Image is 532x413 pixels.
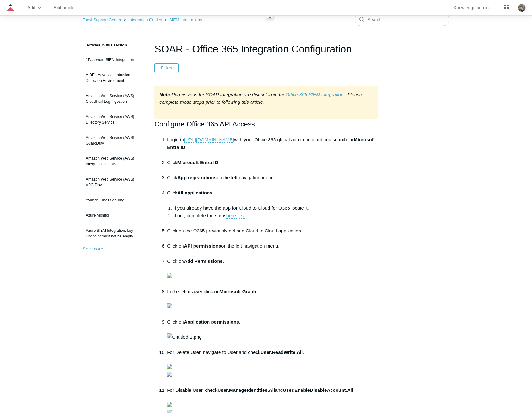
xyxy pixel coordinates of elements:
a: Todyl Support Center [83,17,121,22]
img: 28485733445395 [167,273,172,278]
a: here first [226,213,245,219]
em: Permissions for SOAR integration are distinct from the . Please complete those steps prior to fol... [159,92,362,105]
li: For Delete User, navigate to User and check . [167,348,378,386]
img: 28485733049747 [167,402,172,407]
li: If you already have the app for Cloud to Cloud for O365 locate it. [173,204,378,212]
strong: Microsoft Entra ID [167,137,375,150]
a: Amazon Web Service (AWS) GuardDuty [83,132,145,149]
input: Search [355,13,449,26]
strong: Application permissions [184,319,239,324]
strong: All applications [177,190,213,195]
img: 28485733024275 [167,372,172,377]
strong: User.ManageIdentities.All [217,387,275,393]
li: Click on the left navigation menu. [167,174,378,189]
a: Avanan Email Security [83,194,145,206]
img: Untitled-1.png [167,333,201,341]
strong: Note: [159,92,171,97]
img: 28485733007891 [167,303,172,308]
h2: Configure Office 365 API Access [154,119,378,130]
strong: User.ReadWrite.All [260,349,303,355]
a: Azure Monitor [83,209,145,221]
strong: User.EnableDisableAccount.All [283,387,353,393]
strong: App registrations [177,175,217,180]
a: Amazon Web Service (AWS) Directory Service [83,111,145,128]
li: Click . [167,189,378,227]
zd-hc-trigger: Click your profile icon to open the profile menu [518,4,526,12]
li: Integration Guides [122,17,163,22]
a: Azure SIEM Integration: key Endpoint must not be empty [83,225,145,242]
zd-hc-trigger: Add [28,6,41,9]
a: Knowledge admin [454,6,489,9]
li: Click on . [167,257,378,288]
li: Todyl Support Center [83,17,122,22]
strong: API permissions [184,243,221,249]
a: [URL][DOMAIN_NAME] [184,137,234,143]
strong: Add Permissions [184,258,223,264]
li: Login to with your Office 365 global admin account and search for . [167,136,378,159]
strong: Microsoft Entra ID [177,160,218,165]
zd-hc-resizer: Guide navigation [266,15,274,19]
li: SIEM Integrations [163,17,202,22]
a: Edit article [54,6,74,9]
a: SIEM Integrations [169,17,202,22]
li: Click on the O365 previously defined Cloud to Cloud application. [167,227,378,242]
a: See more [83,246,103,251]
h1: SOAR - Office 365 Integration Configuration [154,41,378,57]
a: Amazon Web Service (AWS) Integration Details [83,152,145,170]
li: Click on on the left navigation menu. [167,242,378,257]
a: 1Password SIEM Integration [83,54,145,66]
span: Articles in this section [83,43,127,47]
a: Amazon Web Service (AWS) CloudTrail Log Ingestion [83,90,145,108]
strong: Microsoft Graph [220,289,256,294]
img: user avatar [518,4,526,12]
a: Integration Guides [128,17,162,22]
li: In the left drawer click on . [167,288,378,318]
a: Office 365 SIEM integration [286,92,343,97]
a: Amazon Web Service (AWS) VPC Flow [83,173,145,191]
li: Click . [167,159,378,174]
a: AIDE - Advanced Intrusion Detection Environment [83,69,145,87]
img: 28485733010963 [167,364,172,369]
li: Click on . [167,318,378,348]
li: If not, complete the steps . [173,212,378,227]
button: Follow Article [154,63,179,73]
